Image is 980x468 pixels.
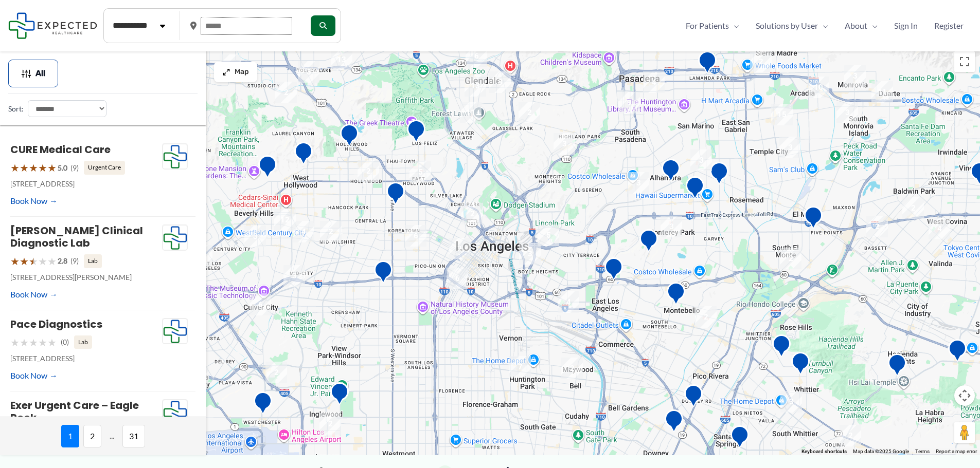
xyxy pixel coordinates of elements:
span: ★ [38,333,47,352]
div: 2 [902,197,924,219]
button: Keyboard shortcuts [801,448,847,455]
span: ★ [10,333,20,352]
div: 12 [274,209,296,231]
button: Map camera controls [954,385,975,406]
div: 3 [519,243,541,265]
div: 2 [840,425,861,446]
div: 3 [780,391,802,413]
span: ★ [29,333,38,352]
a: AboutMenu Toggle [836,18,886,33]
div: 2 [358,160,379,182]
div: Hacienda HTS Ultrasound [888,353,906,380]
label: Sort: [8,102,24,116]
div: 2 [191,245,212,267]
div: 3 [836,102,858,123]
div: Sunset Diagnostic Radiology [258,155,277,181]
span: ... [105,425,118,447]
span: For Patients [686,18,729,33]
div: Edward R. Roybal Comprehensive Health Center [604,257,623,284]
a: Report a map error [936,448,977,454]
div: 2 [449,238,470,259]
div: 3 [661,216,682,237]
div: Mantro Mobile Imaging Llc [791,352,810,378]
span: All [35,70,45,77]
span: 2.8 [58,254,67,268]
div: 3 [283,265,305,287]
a: Register [926,18,972,33]
div: Pacific Medical Imaging [730,425,749,452]
span: ★ [10,252,20,271]
div: Montebello Advanced Imaging [667,282,685,308]
div: 15 [771,104,793,125]
a: [PERSON_NAME] Clinical Diagnostic Lab [10,223,143,250]
span: ★ [47,333,57,352]
div: 10 [220,54,241,76]
img: Maximize [222,68,230,76]
div: 2 [461,203,483,224]
span: ★ [29,252,38,271]
span: ★ [10,158,20,177]
div: 6 [466,45,487,67]
span: ★ [20,252,29,271]
div: 11 [871,81,893,103]
span: 31 [122,425,145,447]
button: All [8,60,58,87]
div: 13 [465,75,486,97]
span: Menu Toggle [729,18,739,33]
span: ★ [29,158,38,177]
div: 2 [561,358,583,379]
div: 3 [779,137,801,158]
span: ★ [47,252,57,271]
span: ★ [38,252,47,271]
span: 2 [83,425,101,447]
span: Solutions by User [756,18,818,33]
div: 2 [265,362,287,383]
a: Solutions by UserMenu Toggle [747,18,836,33]
div: 2 [319,413,341,435]
img: Filter [21,68,31,79]
div: 2 [866,216,888,237]
div: 4 [929,218,950,239]
button: Toggle fullscreen view [954,51,975,72]
span: (0) [61,335,69,349]
div: Montes Medical Group, Inc. [772,334,791,361]
div: 2 [320,221,342,242]
div: Belmont Village Senior Living Hollywood Hills [340,124,359,150]
p: [STREET_ADDRESS][PERSON_NAME] [10,271,162,284]
div: Huntington Hospital [698,51,717,77]
div: Western Diagnostic Radiology by RADDICO &#8211; Central LA [386,182,405,208]
div: 2 [275,82,297,103]
div: 8 [489,71,511,93]
span: Map [235,68,249,77]
a: Terms [915,448,930,454]
img: Expected Healthcare Logo - side, dark font, small [8,12,97,39]
a: CURE Medical Care [10,142,111,157]
div: Western Convalescent Hospital [374,260,393,287]
div: 2 [780,248,801,269]
a: Book Now [10,193,58,209]
span: Urgent Care [84,161,125,174]
div: 3 [187,366,208,387]
span: (9) [70,161,79,175]
p: [STREET_ADDRESS] [10,352,162,365]
img: Expected Healthcare Logo [163,400,187,425]
div: Inglewood Advanced Imaging [330,382,349,408]
span: (9) [70,254,79,268]
a: Book Now [10,368,58,383]
div: 6 [405,225,426,247]
a: Pace Diagnostics [10,317,102,331]
img: Expected Healthcare Logo [163,144,187,170]
img: Expected Healthcare Logo [163,319,187,344]
div: Hd Diagnostic Imaging [407,120,425,146]
div: 3 [844,65,866,87]
span: Menu Toggle [818,18,828,33]
div: 4 [558,291,579,313]
div: 3 [690,149,712,171]
div: 9 [618,92,640,114]
img: Expected Healthcare Logo [163,225,187,251]
span: Lab [84,254,102,268]
button: Map [214,62,257,82]
span: ★ [20,333,29,352]
div: 2 [750,51,772,72]
div: 5 [409,161,431,183]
